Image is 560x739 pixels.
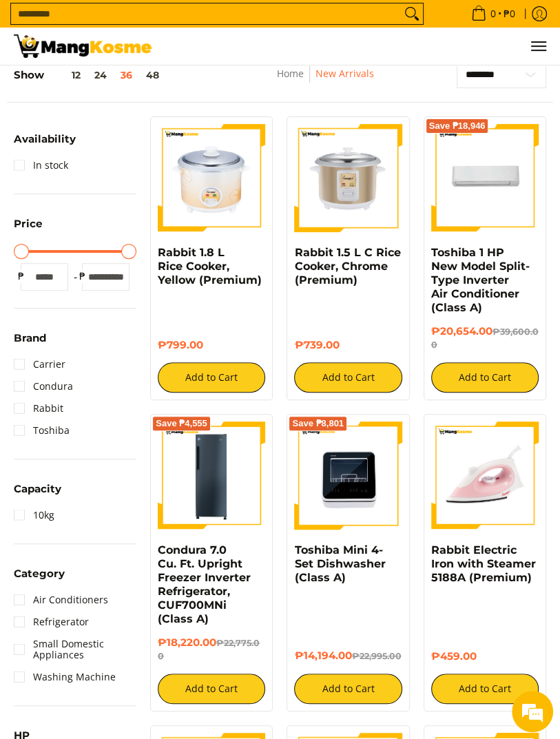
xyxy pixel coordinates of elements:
[14,34,152,58] img: New Arrivals: Fresh Release from The Premium Brands l Mang Kosme
[14,633,136,666] a: Small Domestic Appliances
[467,6,519,21] span: •
[488,9,498,19] span: 0
[14,666,116,688] a: Washing Machine
[158,421,265,529] img: Condura 7.0 Cu. Ft. Upright Freezer Inverter Refrigerator, CUF700MNi (Class A)
[14,218,43,239] summary: Open
[14,134,76,144] span: Availability
[165,28,546,65] nav: Main Menu
[14,269,28,283] span: ₱
[139,70,166,81] button: 48
[431,421,539,529] img: https://mangkosme.com/products/rabbit-eletric-iron-with-steamer-5188a-class-a
[156,419,207,428] span: Save ₱4,555
[14,483,61,494] span: Capacity
[14,134,76,154] summary: Open
[14,353,65,375] a: Carrier
[294,543,385,584] a: Toshiba Mini 4-Set Dishwasher (Class A)
[114,70,139,81] button: 36
[14,568,65,589] summary: Open
[14,69,166,82] h5: Show
[14,375,73,397] a: Condura
[158,339,265,352] h6: ₱799.00
[14,611,89,633] a: Refrigerator
[158,362,265,393] button: Add to Cart
[14,333,46,343] span: Brand
[14,154,68,176] a: In stock
[431,650,539,663] h6: ₱459.00
[277,67,304,80] a: Home
[431,124,539,231] img: Toshiba 1 HP New Model Split-Type Inverter Air Conditioner (Class A)
[294,421,402,529] img: Toshiba Mini 4-Set Dishwasher (Class A)
[431,674,539,704] button: Add to Cart
[14,333,46,353] summary: Open
[292,419,344,428] span: Save ₱8,801
[14,483,61,504] summary: Open
[294,339,402,352] h6: ₱739.00
[294,362,402,393] button: Add to Cart
[158,124,265,231] img: https://mangkosme.com/products/rabbit-1-8-l-rice-cooker-yellow-class-a
[315,67,374,80] a: New Arrivals
[294,246,400,287] a: Rabbit 1.5 L C Rice Cooker, Chrome (Premium)
[158,674,265,704] button: Add to Cart
[530,28,546,65] button: Menu
[14,218,43,229] span: Price
[431,362,539,393] button: Add to Cart
[235,65,416,96] nav: Breadcrumbs
[75,269,89,283] span: ₱
[431,326,539,351] del: ₱39,600.00
[351,651,401,661] del: ₱22,995.00
[158,636,265,664] h6: ₱18,220.00
[14,397,63,419] a: Rabbit
[14,419,70,441] a: Toshiba
[158,543,251,625] a: Condura 7.0 Cu. Ft. Upright Freezer Inverter Refrigerator, CUF700MNi (Class A)
[165,28,546,65] ul: Customer Navigation
[294,649,402,663] h6: ₱14,194.00
[429,122,486,130] span: Save ₱18,946
[431,246,530,314] a: Toshiba 1 HP New Model Split-Type Inverter Air Conditioner (Class A)
[294,674,402,704] button: Add to Cart
[431,543,536,584] a: Rabbit Electric Iron with Steamer 5188A (Premium)
[14,589,108,611] a: Air Conditioners
[87,70,114,81] button: 24
[14,504,54,526] a: 10kg
[431,325,539,353] h6: ₱20,654.00
[158,246,262,287] a: Rabbit 1.8 L Rice Cooker, Yellow (Premium)
[294,124,402,231] img: https://mangkosme.com/products/rabbit-1-5-l-c-rice-cooker-chrome-class-a
[501,9,517,19] span: ₱0
[14,568,65,579] span: Category
[44,70,87,81] button: 12
[401,3,423,24] button: Search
